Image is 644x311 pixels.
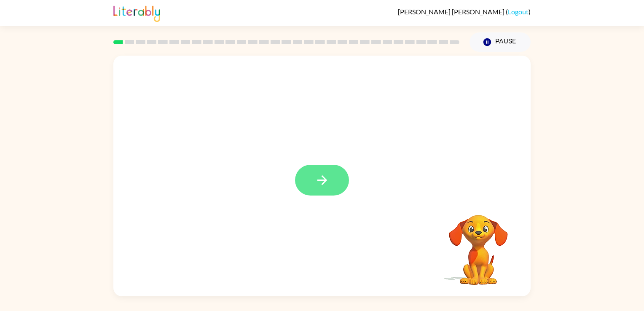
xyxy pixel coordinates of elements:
[436,202,521,286] video: Your browser must support playing .mp4 files to use Literably. Please try using another browser.
[470,32,531,52] button: Pause
[508,8,529,16] a: Logout
[398,8,531,16] div: ( )
[113,3,160,22] img: Literably
[398,8,506,16] span: [PERSON_NAME] [PERSON_NAME]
